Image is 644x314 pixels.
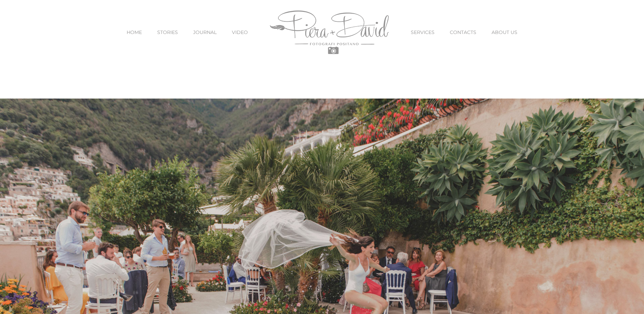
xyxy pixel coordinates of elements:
a: STORIES [157,18,178,47]
a: SERVICES [411,18,435,47]
img: Piera Plus David Photography Positano Logo [270,11,389,54]
a: HOME [127,18,142,47]
a: CONTACTS [450,18,476,47]
span: HOME [127,30,142,35]
a: JOURNAL [193,18,217,47]
span: CONTACTS [450,30,476,35]
span: SERVICES [411,30,435,35]
span: VIDEO [232,30,248,35]
a: VIDEO [232,18,248,47]
span: JOURNAL [193,30,217,35]
a: ABOUT US [492,18,517,47]
span: STORIES [157,30,178,35]
span: ABOUT US [492,30,517,35]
